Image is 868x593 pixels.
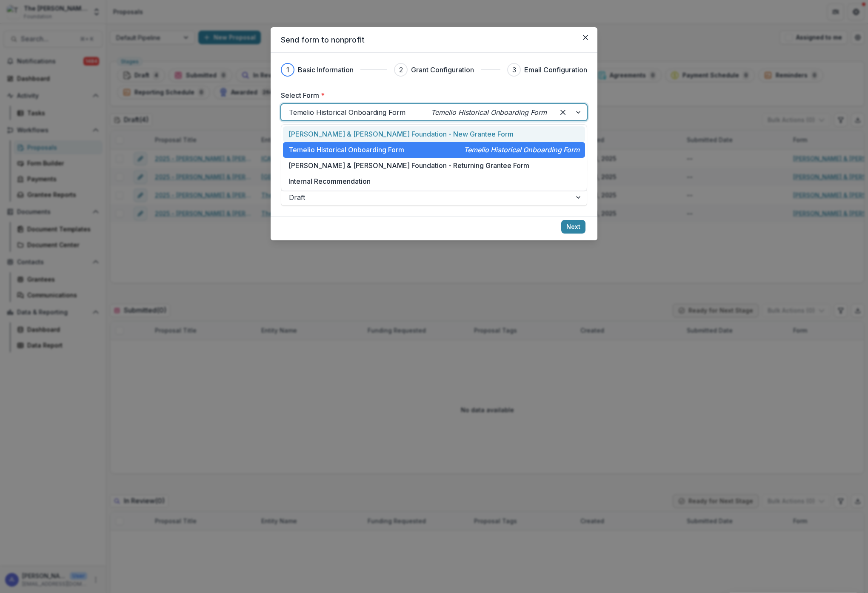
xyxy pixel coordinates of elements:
h3: Grant Configuration [411,65,474,75]
p: Temelio Historical Onboarding Form [464,145,580,155]
div: 3 [512,65,516,75]
p: [PERSON_NAME] & [PERSON_NAME] Foundation - New Grantee Form [288,129,514,139]
p: Internal Recommendation [288,176,371,186]
p: Temelio Historical Onboarding Form [288,145,404,155]
h3: Email Configuration [524,65,587,75]
div: Clear selected options [556,105,570,119]
h3: Basic Information [298,65,354,75]
header: Send form to nonprofit [271,27,597,53]
div: 1 [286,65,289,75]
button: Next [561,220,585,234]
div: Progress [281,63,587,77]
button: Close [579,31,592,44]
div: 2 [399,65,403,75]
label: Select Form [281,90,582,100]
p: [PERSON_NAME] & [PERSON_NAME] Foundation - Returning Grantee Form [288,160,529,171]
